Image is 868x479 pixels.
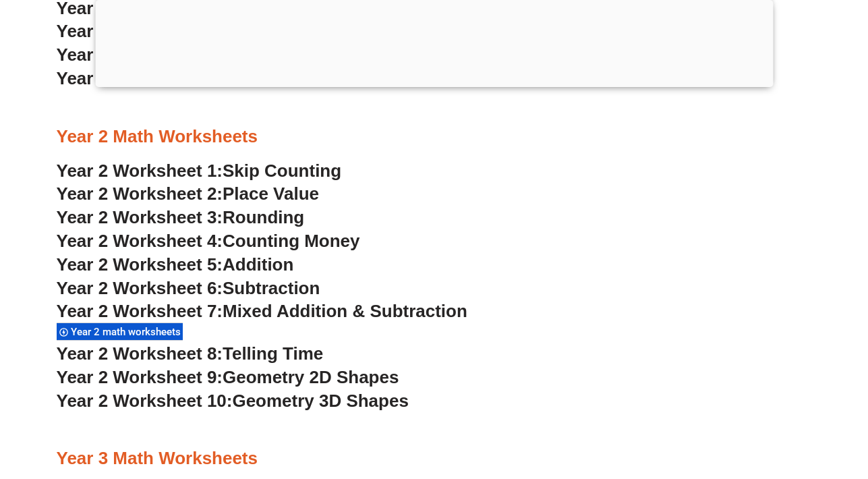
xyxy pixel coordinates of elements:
[223,278,320,298] span: Subtraction
[223,254,293,275] span: Addition
[57,45,297,65] a: Year 1Worksheet 9:Fractions
[223,343,323,364] span: Telling Time
[57,391,233,411] span: Year 2 Worksheet 10:
[223,161,341,181] span: Skip Counting
[223,184,319,204] span: Place Value
[223,231,360,251] span: Counting Money
[57,68,341,88] a: Year 1Worksheet 10:Measurement
[57,207,223,227] span: Year 2 Worksheet 3:
[57,278,223,298] span: Year 2 Worksheet 6:
[227,68,341,88] span: Measurement
[223,207,304,227] span: Rounding
[232,391,408,411] span: Geometry 3D Shapes
[57,184,223,204] span: Year 2 Worksheet 2:
[57,125,812,148] h3: Year 2 Math Worksheets
[57,254,294,275] a: Year 2 Worksheet 5:Addition
[57,161,223,181] span: Year 2 Worksheet 1:
[57,391,409,411] a: Year 2 Worksheet 10:Geometry 3D Shapes
[57,184,320,204] a: Year 2 Worksheet 2:Place Value
[57,161,342,181] a: Year 2 Worksheet 1:Skip Counting
[57,343,324,364] a: Year 2 Worksheet 8:Telling Time
[223,301,467,321] span: Mixed Addition & Subtraction
[108,68,227,88] span: Worksheet 10:
[57,207,305,227] a: Year 2 Worksheet 3:Rounding
[57,322,183,341] div: Year 2 math worksheets
[57,343,223,364] span: Year 2 Worksheet 8:
[57,21,354,41] a: Year 1Worksheet 8:Australian coins
[57,447,812,470] h3: Year 3 Math Worksheets
[57,231,223,251] span: Year 2 Worksheet 4:
[57,254,223,275] span: Year 2 Worksheet 5:
[57,301,467,321] a: Year 2 Worksheet 7:Mixed Addition & Subtraction
[57,367,399,387] a: Year 2 Worksheet 9:Geometry 2D Shapes
[637,327,868,479] iframe: Chat Widget
[57,367,223,387] span: Year 2 Worksheet 9:
[57,231,360,251] a: Year 2 Worksheet 4:Counting Money
[57,278,320,298] a: Year 2 Worksheet 6:Subtraction
[71,326,185,338] span: Year 2 math worksheets
[57,301,223,321] span: Year 2 Worksheet 7:
[223,367,399,387] span: Geometry 2D Shapes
